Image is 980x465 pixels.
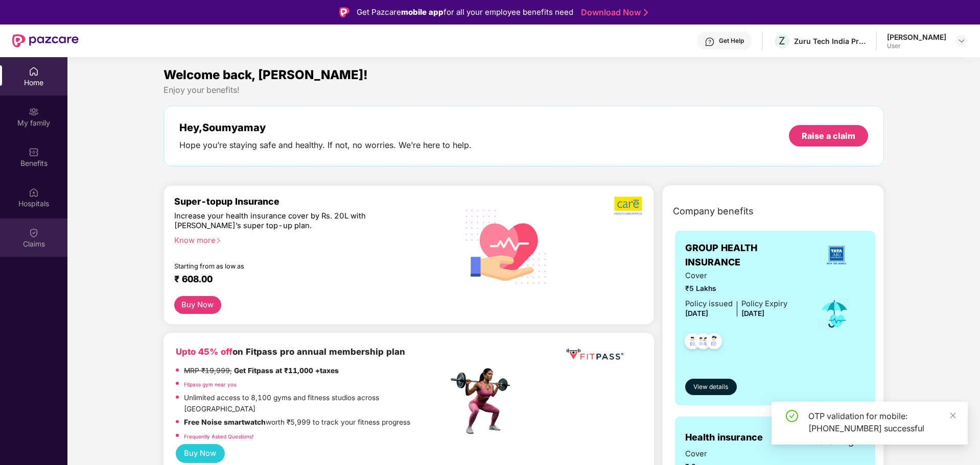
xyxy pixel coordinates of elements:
[12,34,79,47] img: New Pazcare Logo
[685,379,737,395] button: View details
[581,7,645,18] a: Download Now
[685,298,733,310] div: Policy issued
[818,297,851,331] img: icon
[614,196,643,215] img: b5dec4f62d2307b9de63beb79f102df3.png
[29,66,39,77] img: svg+xml;base64,PHN2ZyBpZD0iSG9tZSIgeG1sbnM9Imh0dHA6Ly93d3cudzMub3JnLzIwMDAvc3ZnIiB3aWR0aD0iMjAiIG...
[339,7,349,17] img: Logo
[179,121,472,134] div: Hey, Soumyamay
[184,393,448,414] p: Unlimited access to 8,100 gyms and fitness studios across [GEOGRAPHIC_DATA]
[29,187,39,198] img: svg+xml;base64,PHN2ZyBpZD0iSG9zcGl0YWxzIiB4bWxucz0iaHR0cDovL3d3dy53My5vcmcvMjAwMC9zdmciIHdpZHRoPS...
[685,448,787,460] span: Cover
[448,365,519,437] img: fpp.png
[357,6,573,18] div: Get Pazcare for all your employee benefits need
[719,37,744,45] div: Get Help
[179,140,472,151] div: Hope you’re staying safe and healthy. If not, no worries. We’re here to help.
[164,67,368,82] span: Welcome back, [PERSON_NAME]!
[685,309,708,317] span: [DATE]
[887,32,946,42] div: [PERSON_NAME]
[216,238,221,243] span: right
[174,274,438,286] div: ₹ 608.00
[184,417,410,428] p: worth ₹5,999 to track your fitness progress
[176,444,225,463] button: Buy Now
[644,7,648,18] img: Stroke
[949,412,956,419] span: close
[176,347,405,357] b: on Fitpass pro annual membership plan
[174,262,405,270] div: Starting from as low as
[741,309,764,317] span: [DATE]
[176,347,232,357] b: Upto 45% off
[29,228,39,238] img: svg+xml;base64,PHN2ZyBpZD0iQ2xhaW0iIHhtbG5zPSJodHRwOi8vd3d3LnczLm9yZy8yMDAwL3N2ZyIgd2lkdGg9IjIwIi...
[174,236,442,243] div: Know more
[673,204,754,218] span: Company benefits
[786,410,798,422] span: check-circle
[401,7,444,17] strong: mobile app
[823,241,850,269] img: insurerLogo
[702,330,727,355] img: svg+xml;base64,PHN2ZyB4bWxucz0iaHR0cDovL3d3dy53My5vcmcvMjAwMC9zdmciIHdpZHRoPSI0OC45NDMiIGhlaWdodD...
[174,296,221,314] button: Buy Now
[887,42,946,50] div: User
[691,330,716,355] img: svg+xml;base64,PHN2ZyB4bWxucz0iaHR0cDovL3d3dy53My5vcmcvMjAwMC9zdmciIHdpZHRoPSI0OC45MTUiIGhlaWdodD...
[958,37,966,45] img: svg+xml;base64,PHN2ZyBpZD0iRHJvcGRvd24tMzJ4MzIiIHhtbG5zPSJodHRwOi8vd3d3LnczLm9yZy8yMDAwL3N2ZyIgd2...
[164,85,884,95] div: Enjoy your benefits!
[184,381,237,387] a: Fitpass gym near you
[234,366,339,375] strong: Get Fitpass at ₹11,000 +taxes
[174,196,448,207] div: Super-topup Insurance
[184,418,266,426] strong: Free Noise smartwatch
[808,410,955,434] div: OTP validation for mobile: [PHONE_NUMBER] successful
[457,197,555,296] img: svg+xml;base64,PHN2ZyB4bWxucz0iaHR0cDovL3d3dy53My5vcmcvMjAwMC9zdmciIHhtbG5zOnhsaW5rPSJodHRwOi8vd3...
[779,35,785,47] span: Z
[174,211,404,231] div: Increase your health insurance cover by Rs. 20L with [PERSON_NAME]’s super top-up plan.
[693,382,728,392] span: View details
[680,330,705,355] img: svg+xml;base64,PHN2ZyB4bWxucz0iaHR0cDovL3d3dy53My5vcmcvMjAwMC9zdmciIHdpZHRoPSI0OC45NDMiIGhlaWdodD...
[29,107,39,117] img: svg+xml;base64,PHN2ZyB3aWR0aD0iMjAiIGhlaWdodD0iMjAiIHZpZXdCb3g9IjAgMCAyMCAyMCIgZmlsbD0ibm9uZSIgeG...
[685,430,763,445] span: Health insurance
[741,298,787,310] div: Policy Expiry
[794,36,866,46] div: Zuru Tech India Private Limited
[685,283,787,295] span: ₹5 Lakhs
[705,37,715,47] img: svg+xml;base64,PHN2ZyBpZD0iSGVscC0zMngzMiIgeG1sbnM9Imh0dHA6Ly93d3cudzMub3JnLzIwMDAvc3ZnIiB3aWR0aD...
[184,433,253,439] a: Frequently Asked Questions!
[564,345,625,364] img: fppp.png
[184,366,232,375] del: MRP ₹19,999,
[685,270,787,282] span: Cover
[685,241,807,270] span: GROUP HEALTH INSURANCE
[802,130,855,141] div: Raise a claim
[29,147,39,157] img: svg+xml;base64,PHN2ZyBpZD0iQmVuZWZpdHMiIHhtbG5zPSJodHRwOi8vd3d3LnczLm9yZy8yMDAwL3N2ZyIgd2lkdGg9Ij...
